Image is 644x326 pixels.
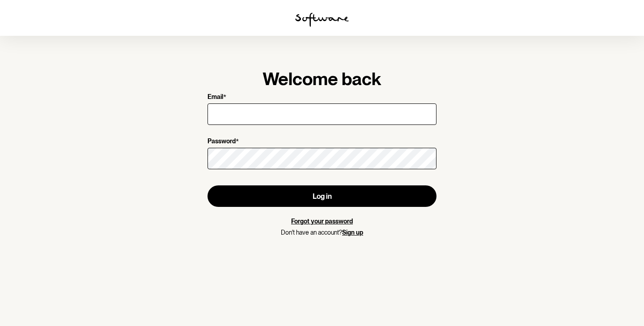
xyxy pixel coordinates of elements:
[208,229,436,236] p: Don't have an account?
[342,229,363,236] a: Sign up
[291,218,353,225] a: Forgot your password
[295,13,349,27] img: software logo
[208,68,436,90] h1: Welcome back
[208,137,236,146] p: Password
[208,93,223,102] p: Email
[208,185,436,207] button: Log in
